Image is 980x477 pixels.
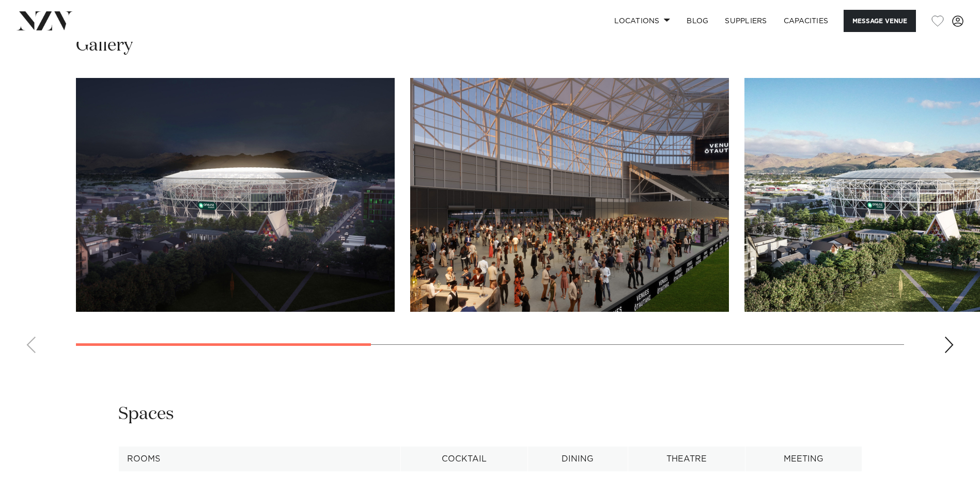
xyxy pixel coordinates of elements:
[745,447,862,472] th: Meeting
[410,78,729,312] img: Inside of One New Zealand Stadium
[17,11,73,30] img: nzv-logo.png
[717,10,775,32] a: SUPPLIERS
[401,447,528,472] th: Cocktail
[76,34,133,57] h2: Gallery
[606,10,678,32] a: Locations
[775,10,837,32] a: Capacities
[410,78,729,312] swiper-slide: 2 / 7
[118,447,401,472] th: Rooms
[678,10,717,32] a: BLOG
[628,447,745,472] th: Theatre
[76,78,395,312] img: Aerial view of One New Zealand Stadium at night
[76,78,395,312] swiper-slide: 1 / 7
[844,10,916,32] button: Message Venue
[118,403,174,426] h2: Spaces
[527,447,628,472] th: Dining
